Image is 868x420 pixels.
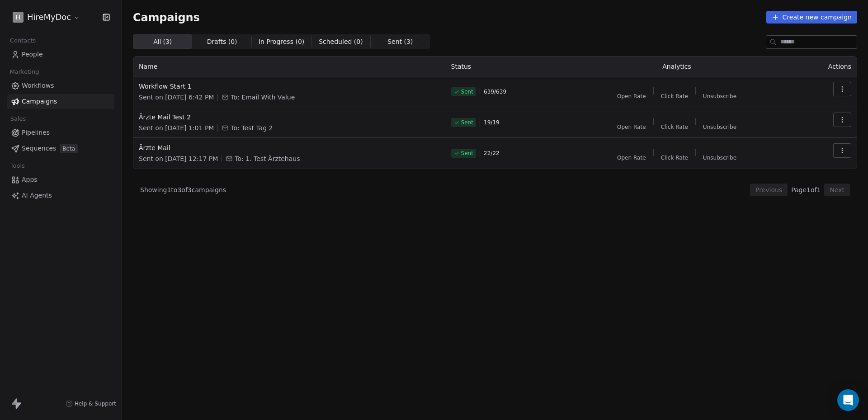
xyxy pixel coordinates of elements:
[22,144,56,153] span: Sequences
[6,112,30,126] span: Sales
[791,185,821,194] span: Page 1 of 1
[837,389,859,411] div: Open Intercom Messenger
[703,123,736,131] span: Unsubscribe
[7,47,114,62] a: People
[22,81,54,90] span: Workflows
[139,154,218,163] span: Sent on [DATE] 12:17 PM
[319,37,363,47] span: Scheduled ( 0 )
[461,119,473,126] span: Sent
[461,88,473,95] span: Sent
[750,184,788,196] button: Previous
[617,123,646,131] span: Open Rate
[139,93,214,102] span: Sent on [DATE] 6:42 PM
[6,65,43,79] span: Marketing
[6,34,40,47] span: Contacts
[387,37,413,47] span: Sent ( 3 )
[661,123,688,131] span: Click Rate
[16,13,21,22] span: H
[207,37,237,47] span: Drafts ( 0 )
[11,9,82,25] button: HHireMyDoc
[824,184,850,196] button: Next
[461,150,473,157] span: Sent
[766,11,857,24] button: Create new campaign
[617,154,646,161] span: Open Rate
[60,144,78,153] span: Beta
[661,93,688,100] span: Click Rate
[7,125,114,140] a: Pipelines
[133,11,200,24] span: Campaigns
[139,143,440,152] span: Ärzte Mail
[7,172,114,187] a: Apps
[133,57,446,76] th: Name
[795,57,857,76] th: Actions
[6,159,28,173] span: Tools
[22,128,50,137] span: Pipelines
[7,188,114,203] a: AI Agents
[22,175,38,184] span: Apps
[661,154,688,161] span: Click Rate
[259,37,305,47] span: In Progress ( 0 )
[484,88,506,95] span: 639 / 639
[235,154,300,163] span: To: 1. Test Ärztehaus
[139,82,440,91] span: Workflow Start 1
[140,185,226,194] span: Showing 1 to 3 of 3 campaigns
[559,57,795,76] th: Analytics
[7,141,114,156] a: SequencesBeta
[22,97,57,106] span: Campaigns
[484,119,500,126] span: 19 / 19
[617,93,646,100] span: Open Rate
[446,57,559,76] th: Status
[75,400,116,407] span: Help & Support
[22,50,43,59] span: People
[484,150,500,157] span: 22 / 22
[703,154,736,161] span: Unsubscribe
[703,93,736,100] span: Unsubscribe
[231,93,295,102] span: To: Email With Value
[27,11,71,23] span: HireMyDoc
[22,191,52,200] span: AI Agents
[7,94,114,109] a: Campaigns
[231,123,273,132] span: To: Test Tag 2
[66,400,116,407] a: Help & Support
[139,113,440,122] span: Ärzte Mail Test 2
[139,123,214,132] span: Sent on [DATE] 1:01 PM
[7,78,114,93] a: Workflows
